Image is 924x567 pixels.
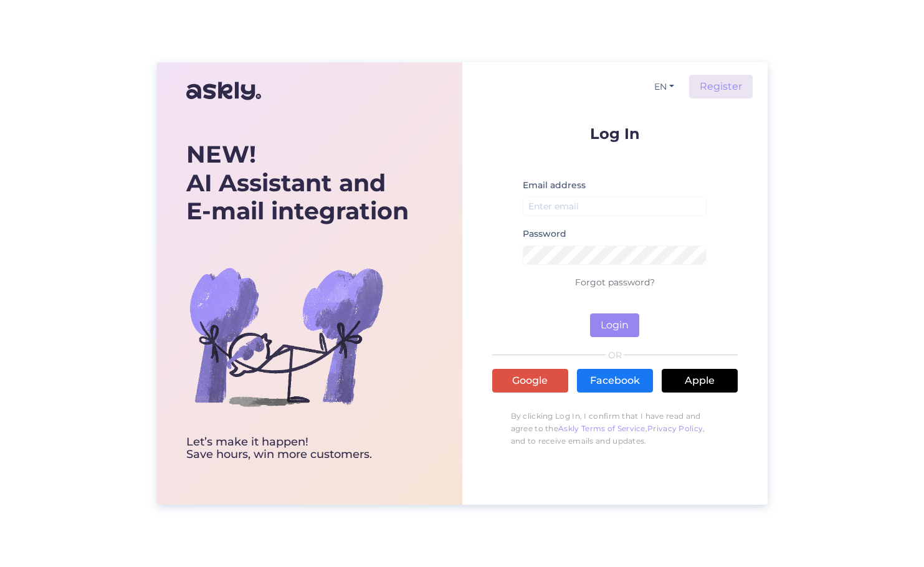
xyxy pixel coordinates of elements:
b: NEW! [186,140,256,169]
button: Login [590,313,639,337]
a: Askly Terms of Service [558,424,645,433]
a: Privacy Policy [647,424,703,433]
div: AI Assistant and E-mail integration [186,140,409,226]
img: Askly [186,76,261,106]
a: Google [492,369,568,393]
label: Email address [523,179,586,192]
input: Enter email [523,197,707,216]
a: Forgot password? [575,277,655,288]
p: By clicking Log In, I confirm that I have read and agree to the , , and to receive emails and upd... [492,404,738,454]
button: EN [649,78,679,96]
a: Apple [662,369,738,393]
a: Facebook [577,369,653,393]
a: Register [689,75,753,98]
label: Password [523,227,566,241]
div: Let’s make it happen! Save hours, win more customers. [186,436,409,461]
span: OR [606,351,624,360]
p: Log In [492,126,738,141]
img: bg-askly [186,237,386,436]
